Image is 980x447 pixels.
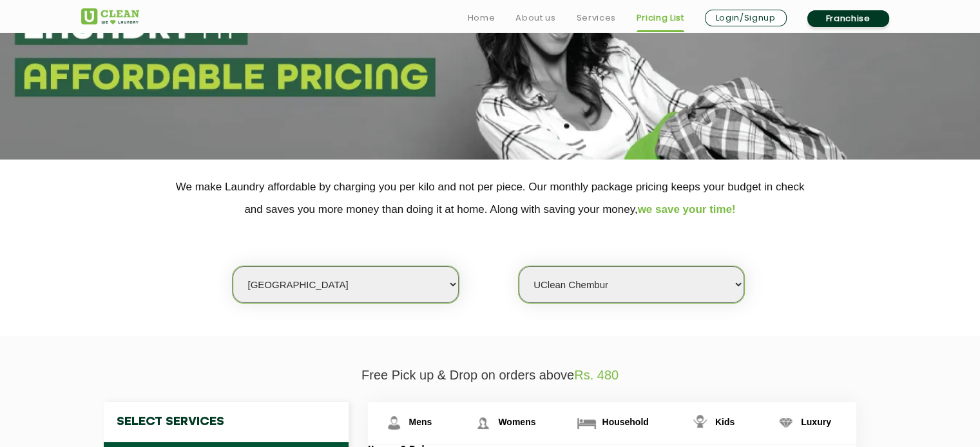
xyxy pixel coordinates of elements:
[81,368,899,383] p: Free Pick up & Drop on orders above
[409,417,432,427] span: Mens
[81,8,139,24] img: UClean Laundry and Dry Cleaning
[383,412,405,434] img: Mens
[807,10,889,27] a: Franchise
[468,10,495,26] a: Home
[689,412,711,434] img: Kids
[801,417,831,427] span: Luxury
[472,412,494,434] img: Womens
[576,10,615,26] a: Services
[637,10,684,26] a: Pricing List
[602,417,648,427] span: Household
[575,412,598,434] img: Household
[515,10,555,26] a: About us
[715,417,735,427] span: Kids
[705,10,787,26] a: Login/Signup
[81,176,899,221] p: We make Laundry affordable by charging you per kilo and not per piece. Our monthly package pricin...
[774,412,797,434] img: Luxury
[498,417,535,427] span: Womens
[574,368,619,382] span: Rs. 480
[638,203,736,215] span: we save your time!
[104,402,349,442] h4: Select Services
